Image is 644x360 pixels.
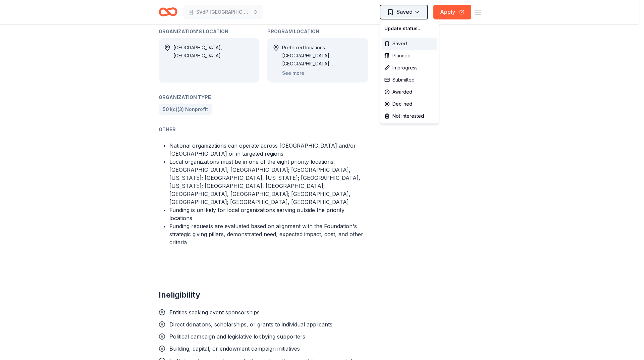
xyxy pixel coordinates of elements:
[382,62,437,74] div: In progress
[382,38,437,50] div: Saved
[196,8,250,16] span: SVdP [GEOGRAPHIC_DATA]
[382,98,437,110] div: Declined
[382,22,437,35] div: Update status...
[382,110,437,122] div: Not interested
[382,74,437,86] div: Submitted
[382,86,437,98] div: Awarded
[382,50,437,62] div: Planned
